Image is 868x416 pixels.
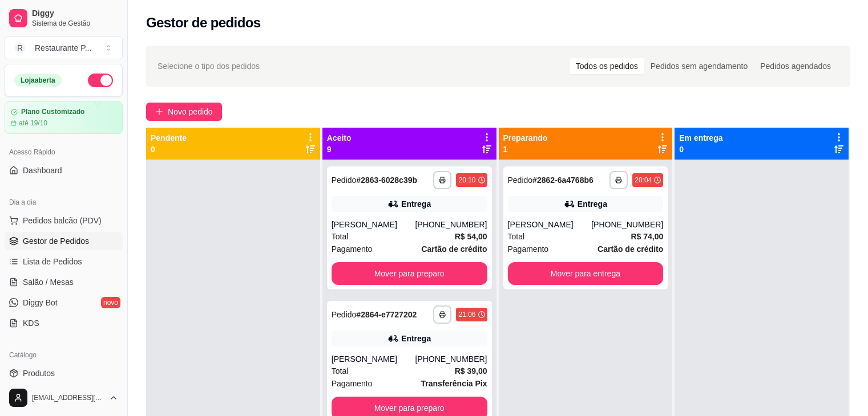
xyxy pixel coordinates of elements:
strong: Transferência Pix [421,379,487,388]
span: Pedidos balcão (PDV) [23,215,102,226]
span: [EMAIL_ADDRESS][DOMAIN_NAME] [32,393,104,402]
button: Pedidos balcão (PDV) [5,211,123,230]
div: [PERSON_NAME] [332,219,415,230]
div: Acesso Rápido [5,143,123,161]
span: Pagamento [332,377,373,390]
p: 1 [503,144,548,155]
span: Total [332,230,349,243]
div: [PHONE_NUMBER] [415,219,487,230]
div: Pedidos sem agendamento [644,58,754,74]
span: Salão / Mesas [23,276,74,288]
button: Novo pedido [146,103,222,121]
span: Dashboard [23,165,62,176]
div: [PHONE_NUMBER] [591,219,663,230]
strong: R$ 54,00 [455,232,487,241]
button: Select a team [5,36,123,59]
div: Pedidos agendados [754,58,837,74]
div: [PERSON_NAME] [508,219,592,230]
div: Dia a dia [5,193,123,211]
div: Restaurante P ... [35,42,91,54]
a: Dashboard [5,161,123,180]
span: Pedido [332,176,357,185]
button: Mover para entrega [508,262,664,285]
span: Pedido [508,176,533,185]
a: Plano Customizadoaté 19/10 [5,101,123,134]
span: Novo pedido [168,105,213,118]
span: Lista de Pedidos [23,256,82,267]
p: Preparando [503,132,548,144]
a: KDS [5,314,123,332]
div: 21:06 [458,310,475,319]
strong: R$ 39,00 [455,366,487,376]
a: Produtos [5,364,123,382]
span: KDS [23,317,39,329]
a: Gestor de Pedidos [5,232,123,250]
strong: # 2862-6a4768b6 [532,176,594,185]
div: [PERSON_NAME] [332,353,415,365]
div: Loja aberta [14,74,62,87]
strong: Cartão de crédito [421,244,487,254]
strong: # 2863-6028c39b [356,176,417,185]
button: Mover para preparo [332,262,487,285]
strong: # 2864-e7727202 [356,310,417,319]
button: Alterar Status [88,74,113,87]
span: Diggy [32,9,118,19]
strong: Cartão de crédito [597,244,663,254]
button: [EMAIL_ADDRESS][DOMAIN_NAME] [5,384,123,411]
p: 0 [679,144,722,155]
div: 20:04 [635,176,652,185]
div: Catálogo [5,346,123,364]
span: Total [332,365,349,377]
p: 9 [327,144,352,155]
p: Pendente [151,132,187,144]
div: [PHONE_NUMBER] [415,353,487,365]
span: Gestor de Pedidos [23,235,89,247]
div: 20:10 [458,176,475,185]
span: Diggy Bot [23,297,58,308]
div: Entrega [401,333,431,344]
span: Pagamento [332,243,373,255]
a: DiggySistema de Gestão [5,5,123,32]
div: Entrega [401,198,431,210]
div: Entrega [578,198,607,210]
h2: Gestor de pedidos [146,14,261,32]
span: plus [155,108,163,116]
p: 0 [151,144,187,155]
span: Produtos [23,368,55,379]
span: Pagamento [508,243,549,255]
span: Sistema de Gestão [32,19,118,28]
span: Pedido [332,310,357,319]
a: Salão / Mesas [5,273,123,291]
span: Total [508,230,525,243]
span: R [14,42,26,54]
span: Selecione o tipo dos pedidos [158,60,260,72]
strong: R$ 74,00 [631,232,663,241]
article: até 19/10 [19,119,47,128]
a: Lista de Pedidos [5,252,123,271]
div: Todos os pedidos [570,58,644,74]
p: Em entrega [679,132,722,144]
p: Aceito [327,132,352,144]
article: Plano Customizado [21,108,84,116]
a: Diggy Botnovo [5,293,123,312]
